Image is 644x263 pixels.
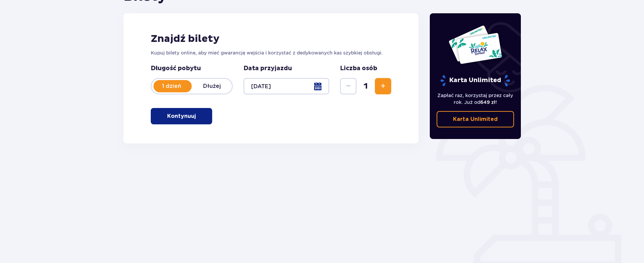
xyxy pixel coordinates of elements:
p: Długość pobytu [151,64,233,73]
p: Karta Unlimited [440,75,511,87]
button: Zwiększ [375,78,391,94]
p: Dłużej [192,82,232,90]
p: Zapłać raz, korzystaj przez cały rok. Już od ! [437,92,514,106]
span: 649 zł [480,99,496,105]
button: Zmniejsz [340,78,356,94]
p: Karta Unlimited [453,115,498,123]
p: Kupuj bilety online, aby mieć gwarancję wejścia i korzystać z dedykowanych kas szybkiej obsługi. [151,49,391,56]
p: Data przyjazdu [244,64,292,73]
a: Karta Unlimited [437,111,514,127]
p: Kontynuuj [167,112,196,120]
p: 1 dzień [151,82,192,90]
img: Dwie karty całoroczne do Suntago z napisem 'UNLIMITED RELAX', na białym tle z tropikalnymi liśćmi... [448,25,502,64]
button: Kontynuuj [151,108,212,124]
h2: Znajdź bilety [151,32,391,45]
p: Liczba osób [340,64,377,73]
span: 1 [358,81,374,91]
